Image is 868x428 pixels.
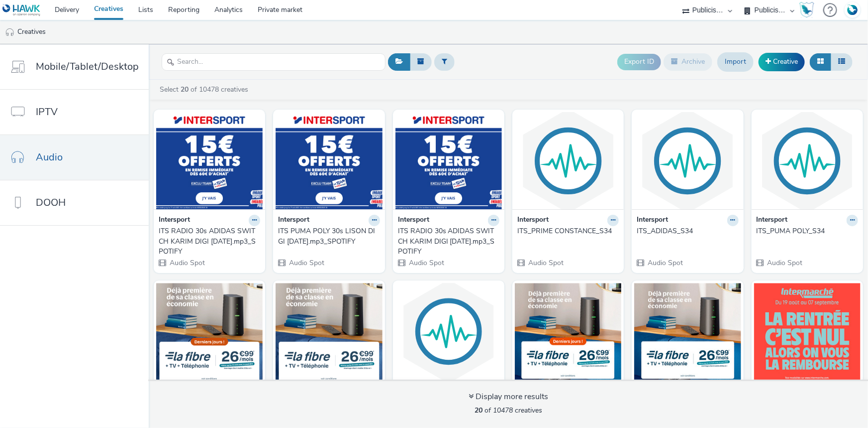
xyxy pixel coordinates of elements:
img: ITS RADIO 30s ADIDAS SWITCH KARIM DIGI 24.07.25.mp3_SPOTIFY visual [395,112,502,209]
a: ITS_PRIME CONSTANCE_S34 [517,226,619,236]
a: Hawk Academy [799,2,818,18]
strong: Intersport [517,215,549,226]
a: ITS RADIO 30s ADIDAS SWITCH KARIM DIGI [DATE].mp3_SPOTIFY [159,226,260,257]
strong: Intersport [278,215,309,226]
button: Export ID [617,54,661,70]
span: DOOH [36,195,66,210]
a: ITS_PUMA POLY_S34 [757,226,858,236]
div: ITS RADIO 30s ADIDAS SWITCH KARIM DIGI [DATE].mp3_SPOTIFY [398,226,495,257]
strong: Intersport [398,215,429,226]
button: Grid [810,53,831,70]
strong: Intersport [757,215,788,226]
button: Archive [664,53,712,70]
button: Table [831,53,853,70]
span: Audio Spot [527,258,564,268]
span: Mobile/Tablet/Desktop [36,59,139,74]
span: of 10478 creatives [475,406,542,415]
div: Display more results [469,391,548,403]
span: Audio Spot [408,258,444,268]
a: Import [717,52,754,71]
span: Audio [36,150,63,164]
strong: Intersport [159,215,190,226]
img: BT_BBOX-RENTREE_CTA-SITE_Spotify visual [634,283,741,380]
span: Audio Spot [288,258,324,268]
span: IPTV [36,105,58,119]
div: ITS RADIO 30s ADIDAS SWITCH KARIM DIGI [DATE].mp3_SPOTIFY [159,226,256,257]
img: BT_BBOX-RENTREE_VO-STRESS_CTA-site_Spotify visual [515,283,621,380]
img: ITS_PUMA POLY_S34 visual [754,112,861,209]
a: ITS PUMA POLY 30s LISON DIGI [DATE].mp3_SPOTIFY [278,226,380,247]
img: ITS_ADIDAS_S34 visual [634,112,741,209]
div: ITS_ADIDAS_S34 [637,226,734,236]
img: ITS RADIO 30s ADIDAS SWITCH KARIM DIGI 24.07.25.mp3_SPOTIFY visual [156,112,263,209]
div: ITS_PRIME CONSTANCE_S34 [517,226,615,236]
a: ITS_ADIDAS_S34 [637,226,738,236]
span: Audio Spot [169,258,205,268]
div: ITS PUMA POLY 30s LISON DIGI [DATE].mp3_SPOTIFY [278,226,376,247]
img: Hawk Academy [799,2,814,18]
span: Audio Spot [647,258,683,268]
img: Account FR [845,2,860,17]
img: ITS PUMA POLY 30s LISON DIGI 30.07.25.mp3_SPOTIFY visual [276,112,382,209]
div: ITS_PUMA POLY_S34 [757,226,854,236]
strong: 20 [475,406,482,415]
strong: Intersport [637,215,668,226]
img: ITM PATES RIZ SAUCES DEGMAR M18 PNNS3 30.07.25_Spotify visual [754,283,861,380]
img: DEEZER Vague 1 BT BTS Du 25 août au 02 septembre visual [276,283,382,380]
strong: 20 [181,85,189,94]
img: ITS_PRIME CONSTANCE_S34 visual [515,112,621,209]
img: DEEZER BT BTS Stress Du 25 au 27 septembre visual [156,283,263,380]
input: Search... [162,53,386,71]
img: undefined Logo [2,4,41,16]
span: Audio Spot [767,258,803,268]
a: Creative [759,53,805,71]
img: audio [5,27,15,37]
a: Select of 10478 creatives [159,85,252,94]
img: ALL BT BTS Vague 1 Du 25 août au 02 septembre visual [395,283,502,380]
a: ITS RADIO 30s ADIDAS SWITCH KARIM DIGI [DATE].mp3_SPOTIFY [398,226,499,257]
